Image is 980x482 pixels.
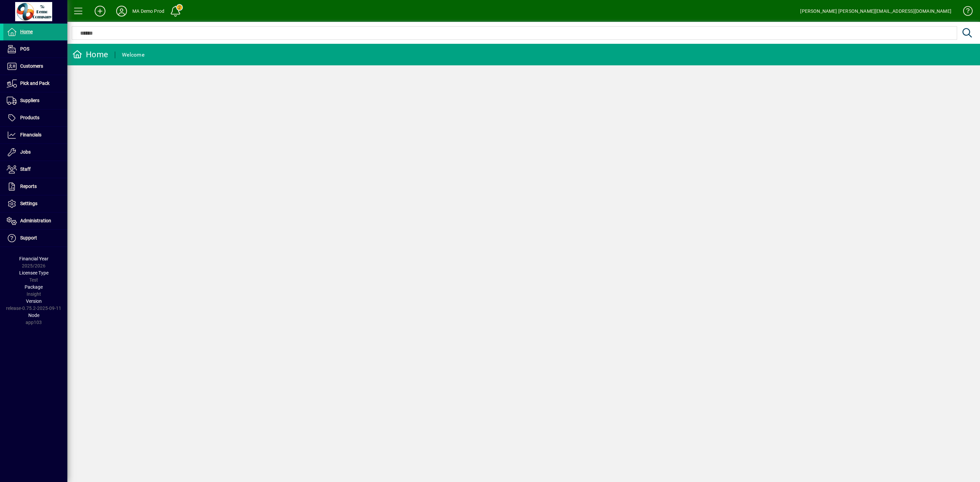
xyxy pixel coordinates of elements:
div: Home [72,49,108,60]
span: Reports [20,184,37,189]
span: POS [20,46,29,52]
span: Financial Year [19,256,48,261]
a: Financials [3,127,67,143]
span: Settings [20,201,37,206]
span: Support [20,235,37,240]
span: Package [25,284,43,290]
div: MA Demo Prod [132,6,164,17]
span: Staff [20,166,31,172]
a: Products [3,109,67,126]
a: Suppliers [3,92,67,109]
span: Products [20,115,39,120]
a: Customers [3,58,67,75]
a: Jobs [3,144,67,161]
a: Support [3,230,67,247]
span: Version [26,298,42,304]
span: Suppliers [20,98,39,103]
button: Profile [111,5,132,17]
span: Customers [20,63,43,69]
div: Welcome [122,50,144,60]
button: Add [89,5,111,17]
a: POS [3,41,67,58]
span: Jobs [20,149,31,155]
a: Settings [3,195,67,212]
a: Pick and Pack [3,75,67,92]
span: Pick and Pack [20,81,50,86]
span: Home [20,29,33,34]
span: Licensee Type [19,270,48,276]
a: Administration [3,213,67,229]
span: Financials [20,132,41,137]
a: Staff [3,161,67,178]
div: [PERSON_NAME] [PERSON_NAME][EMAIL_ADDRESS][DOMAIN_NAME] [800,6,951,17]
a: Knowledge Base [958,1,972,23]
span: Administration [20,218,51,223]
span: Node [28,313,39,318]
a: Reports [3,178,67,195]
